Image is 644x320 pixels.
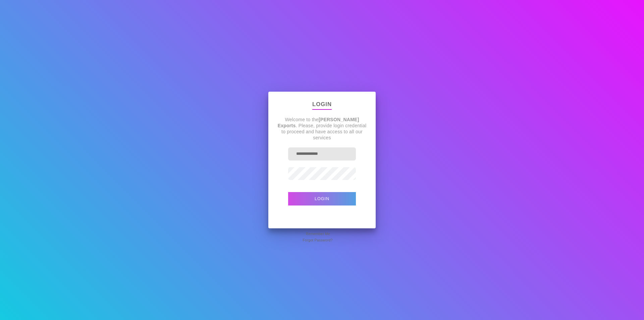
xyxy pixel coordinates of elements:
strong: [PERSON_NAME] Exports [278,117,359,128]
span: Forgot Password? [303,237,332,243]
p: Welcome to the . Please, provide login credential to proceed and have access to all our services [276,117,368,141]
p: Login [312,100,332,110]
button: Login [288,192,356,205]
span: Remember Me [306,230,330,237]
